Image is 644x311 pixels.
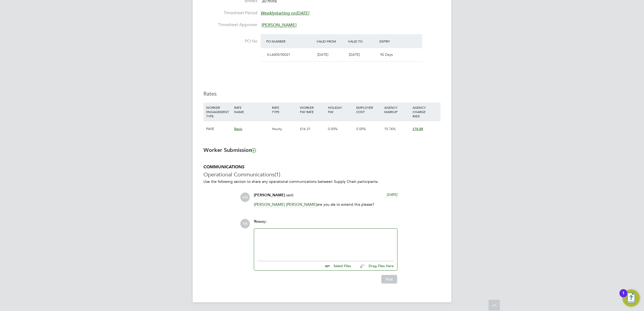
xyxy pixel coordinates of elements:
div: 1 [622,293,625,300]
p: Use the following section to share any operational communications between Supply Chain participants. [203,179,441,184]
div: HOLIDAY PAY [327,103,355,117]
span: said: [286,193,294,197]
div: EMPLOYER COST [355,103,383,117]
div: AGENCY MARKUP [383,103,411,117]
span: 15.76% [384,127,396,131]
span: [PERSON_NAME] [262,23,296,28]
div: £16.31 [299,121,327,137]
div: AGENCY CHARGE RATE [411,103,439,121]
span: [PERSON_NAME] [286,202,317,207]
div: RATE TYPE [271,103,299,117]
h5: COMMUNICATIONS [203,164,441,170]
span: 0.00% [356,127,366,131]
h3: Operational Communications [203,171,441,178]
span: NK [240,219,250,228]
span: 0.00% [328,127,338,131]
button: Open Resource Center, 1 new notification [622,289,640,307]
span: You [254,219,260,224]
span: [PERSON_NAME] [254,202,285,207]
label: Timesheet Approver [203,22,257,28]
div: say: [254,219,397,228]
span: [PERSON_NAME] [254,193,285,197]
div: Valid To [347,36,378,46]
span: EM [240,193,250,202]
div: Valid From [315,36,347,46]
span: starting on [261,11,309,16]
h3: Rates [203,90,441,97]
em: [DATE] [296,11,309,16]
span: [DATE] [387,192,397,197]
em: Weekly [261,11,275,16]
div: Expiry [378,36,410,46]
div: PAYE [205,121,233,137]
button: Drag Files Here [355,260,394,272]
span: (1) [275,171,280,178]
span: 92 Days [380,52,393,57]
div: WORKER PAY RATE [299,103,327,117]
label: PO No [203,39,257,44]
button: Post [381,275,397,284]
span: [DATE] [317,52,328,57]
b: Worker Submission [203,147,256,153]
div: WORKER ENGAGEMENT TYPE [205,103,233,121]
span: £18.88 [413,127,423,131]
div: Hourly [271,121,299,137]
div: PO Number [265,36,315,46]
div: RATE NAME [233,103,270,117]
span: Basic [234,127,242,131]
p: are you ale to extend this please? [254,202,397,207]
label: Timesheet Period [203,10,257,16]
span: S-L6005/00021 [267,52,290,57]
span: [DATE] [349,52,360,57]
